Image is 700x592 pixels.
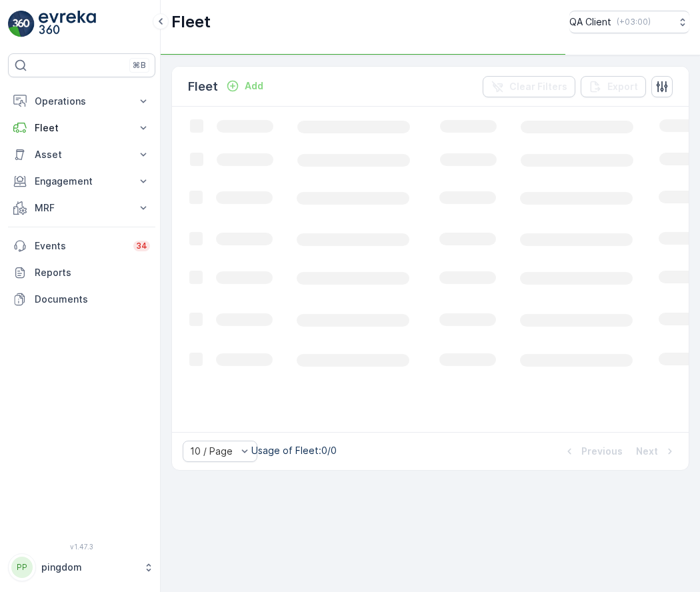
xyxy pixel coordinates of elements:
[8,543,155,551] span: v 1.47.3
[35,148,129,161] p: Asset
[133,60,146,71] p: ⌘B
[35,201,129,215] p: MRF
[8,553,155,581] button: PPpingdom
[35,293,150,306] p: Documents
[136,241,147,251] p: 34
[8,233,155,259] a: Events34
[569,15,611,29] p: QA Client
[8,286,155,313] a: Documents
[221,78,269,94] button: Add
[188,77,218,96] p: Fleet
[8,195,155,221] button: MRF
[35,239,125,253] p: Events
[11,557,33,578] div: PP
[171,11,211,33] p: Fleet
[635,443,678,459] button: Next
[8,115,155,141] button: Fleet
[636,445,658,458] p: Next
[581,445,623,458] p: Previous
[8,141,155,168] button: Asset
[35,266,150,279] p: Reports
[581,76,646,97] button: Export
[561,443,624,459] button: Previous
[35,121,129,135] p: Fleet
[509,80,567,93] p: Clear Filters
[35,175,129,188] p: Engagement
[8,259,155,286] a: Reports
[607,80,638,93] p: Export
[245,79,263,93] p: Add
[8,168,155,195] button: Engagement
[8,11,35,37] img: logo
[41,561,137,574] p: pingdom
[8,88,155,115] button: Operations
[483,76,575,97] button: Clear Filters
[35,95,129,108] p: Operations
[251,444,337,457] p: Usage of Fleet : 0/0
[39,11,96,37] img: logo_light-DOdMpM7g.png
[569,11,689,33] button: QA Client(+03:00)
[617,17,651,27] p: ( +03:00 )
